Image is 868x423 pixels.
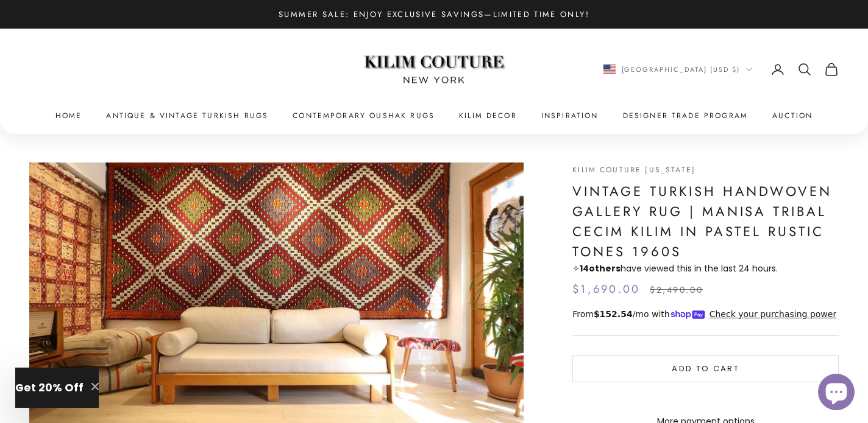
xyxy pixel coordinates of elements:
[650,283,703,298] compare-at-price: $2,490.00
[572,355,839,382] button: Add to cart
[55,110,82,122] a: Home
[623,110,749,122] a: Designer Trade Program
[106,110,268,122] a: Antique & Vintage Turkish Rugs
[603,62,839,77] nav: Secondary navigation
[572,164,695,175] a: Kilim Couture [US_STATE]
[772,110,813,122] a: Auction
[580,262,589,274] span: 14
[572,181,839,262] h1: Vintage Turkish Handwoven Gallery Rug | Manisa Tribal Cecim Kilim in Pastel Rustic Tones 1960s
[603,64,753,75] button: Change country or currency
[279,8,589,21] p: Summer Sale: Enjoy Exclusive Savings—Limited Time Only!
[459,110,517,122] summary: Kilim Decor
[541,110,599,122] a: Inspiration
[358,41,510,99] img: Logo of Kilim Couture New York
[603,65,616,74] img: United States
[293,110,435,122] a: Contemporary Oushak Rugs
[622,64,741,75] span: [GEOGRAPHIC_DATA] (USD $)
[580,262,621,274] strong: others
[572,262,839,276] p: ✧ have viewed this in the last 24 hours.
[572,281,640,298] sale-price: $1,690.00
[814,374,858,413] inbox-online-store-chat: Shopify online store chat
[29,110,839,122] nav: Primary navigation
